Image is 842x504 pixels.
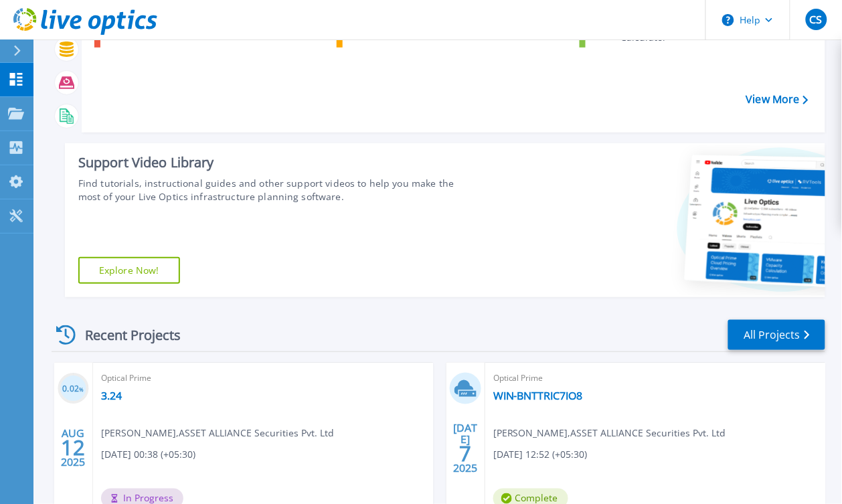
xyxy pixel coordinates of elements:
[52,319,199,351] div: Recent Projects
[459,448,471,460] span: 7
[61,442,85,454] span: 12
[78,257,180,284] a: Explore Now!
[493,448,588,463] span: [DATE] 12:52 (+05:30)
[58,382,89,397] h3: 0.02
[79,386,84,393] span: %
[746,93,809,106] a: View More
[810,14,823,25] span: CS
[78,154,473,171] div: Support Video Library
[101,371,425,386] span: Optical Prime
[101,389,122,402] a: 3.24
[101,448,195,463] span: [DATE] 00:38 (+05:30)
[452,424,478,473] div: [DATE] 2025
[101,426,334,440] span: [PERSON_NAME] , ASSET ALLIANCE Securities Pvt. Ltd
[728,320,825,350] a: All Projects
[493,426,726,440] span: [PERSON_NAME] , ASSET ALLIANCE Securities Pvt. Ltd
[60,424,86,473] div: AUG 2025
[493,389,583,402] a: WIN-BNTTRIC7IO8
[493,371,817,386] span: Optical Prime
[78,177,473,203] div: Find tutorials, instructional guides and other support videos to help you make the most of your L...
